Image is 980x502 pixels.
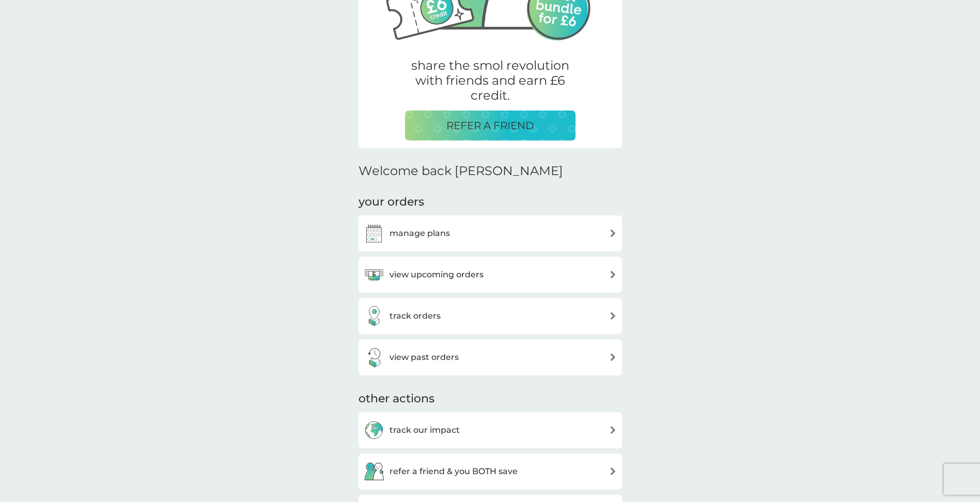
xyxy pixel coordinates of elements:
[359,164,563,179] h2: Welcome back [PERSON_NAME]
[446,117,534,134] p: REFER A FRIEND
[390,465,518,478] h3: refer a friend & you BOTH save
[405,111,575,140] button: REFER A FRIEND
[609,312,617,320] img: arrow right
[390,423,460,437] h3: track our impact
[609,229,617,237] img: arrow right
[609,426,617,434] img: arrow right
[609,271,617,278] img: arrow right
[390,351,459,364] h3: view past orders
[359,391,434,407] h3: other actions
[390,268,484,281] h3: view upcoming orders
[405,58,575,103] p: share the smol revolution with friends and earn £6 credit.
[609,353,617,361] img: arrow right
[359,194,424,210] h3: your orders
[390,227,450,240] h3: manage plans
[609,467,617,475] img: arrow right
[390,309,441,323] h3: track orders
